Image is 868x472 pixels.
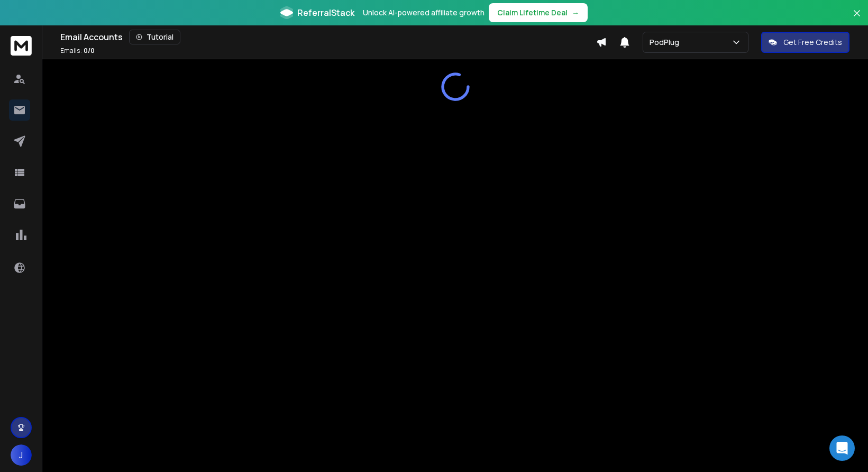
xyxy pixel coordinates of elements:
[60,30,596,44] div: Email Accounts
[11,444,32,466] button: J
[129,30,180,44] button: Tutorial
[783,37,842,48] p: Get Free Credits
[363,7,485,18] p: Unlock AI-powered affiliate growth
[850,6,864,32] button: Close banner
[84,46,95,55] span: 0 / 0
[650,37,683,48] p: PodPlug
[572,7,579,18] span: →
[60,47,95,55] p: Emails :
[489,3,588,22] button: Claim Lifetime Deal→
[829,435,855,461] div: Open Intercom Messenger
[297,6,354,19] span: ReferralStack
[761,32,849,53] button: Get Free Credits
